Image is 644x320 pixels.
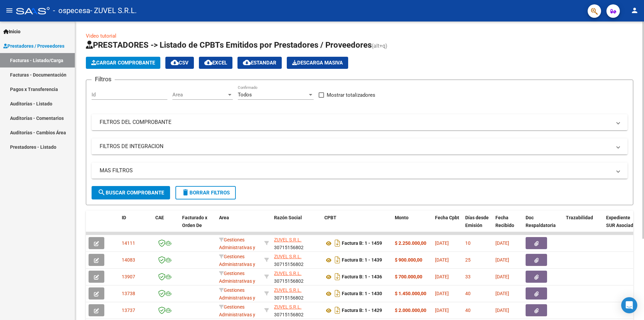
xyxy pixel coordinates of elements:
[122,291,135,296] span: 13738
[219,237,255,258] span: Gestiones Administrativas y Otros
[342,308,382,313] strong: Factura B: 1 - 1429
[495,291,509,296] span: [DATE]
[435,308,449,313] span: [DATE]
[621,297,637,313] div: Open Intercom Messenger
[100,119,611,126] mat-panel-title: FILTROS DEL COMPROBANTE
[333,238,342,248] i: Descargar documento
[395,215,409,220] span: Monto
[274,253,319,267] div: 30715156802
[274,270,319,284] div: 30715156802
[175,186,236,199] button: Borrar Filtros
[333,255,342,265] i: Descargar documento
[86,57,160,69] button: Cargar Comprobante
[465,240,471,246] span: 10
[3,42,64,50] span: Prestadores / Proveedores
[526,215,556,228] span: Doc Respaldatoria
[523,211,563,240] datatable-header-cell: Doc Respaldatoria
[606,215,636,228] span: Expediente SUR Asociado
[432,211,463,240] datatable-header-cell: Fecha Cpbt
[92,163,628,179] mat-expansion-panel-header: MAS FILTROS
[219,215,229,220] span: Area
[342,274,382,280] strong: Factura B: 1 - 1436
[204,60,227,66] span: EXCEL
[395,291,426,296] strong: $ 1.450.000,00
[274,237,302,242] span: ZUVEL S.R.L.
[435,215,459,220] span: Fecha Cpbt
[90,3,137,18] span: - ZUVEL S.R.L.
[395,308,426,313] strong: $ 2.000.000,00
[465,215,489,228] span: Días desde Emisión
[563,211,603,240] datatable-header-cell: Trazabilidad
[122,215,126,220] span: ID
[199,57,232,69] button: EXCEL
[324,215,336,220] span: CPBT
[53,3,90,18] span: - ospecesa
[219,271,255,291] span: Gestiones Administrativas y Otros
[274,215,302,220] span: Razón Social
[243,60,276,66] span: Estandar
[465,257,471,263] span: 25
[465,308,471,313] span: 40
[92,186,170,199] button: Buscar Comprobante
[238,92,252,98] span: Todos
[119,211,153,240] datatable-header-cell: ID
[566,215,593,220] span: Trazabilidad
[181,188,190,196] mat-icon: delete
[342,258,382,263] strong: Factura B: 1 - 1439
[91,60,155,66] span: Cargar Comprobante
[155,215,164,220] span: CAE
[603,211,640,240] datatable-header-cell: Expediente SUR Asociado
[435,240,449,246] span: [DATE]
[219,287,255,308] span: Gestiones Administrativas y Otros
[122,257,135,263] span: 14083
[92,138,628,154] mat-expansion-panel-header: FILTROS DE INTEGRACION
[435,257,449,263] span: [DATE]
[287,57,348,69] app-download-masive: Descarga masiva de comprobantes (adjuntos)
[122,308,135,313] span: 13737
[465,291,471,296] span: 40
[5,6,13,14] mat-icon: menu
[274,287,302,293] span: ZUVEL S.R.L.
[3,28,20,35] span: Inicio
[435,274,449,279] span: [DATE]
[172,92,227,98] span: Area
[181,190,230,196] span: Borrar Filtros
[274,254,302,259] span: ZUVEL S.R.L.
[333,305,342,316] i: Descargar documento
[182,215,207,228] span: Facturado x Orden De
[495,240,509,246] span: [DATE]
[204,58,212,66] mat-icon: cloud_download
[219,254,255,275] span: Gestiones Administrativas y Otros
[463,211,493,240] datatable-header-cell: Días desde Emisión
[98,188,106,196] mat-icon: search
[342,291,382,296] strong: Factura B: 1 - 1430
[92,114,628,130] mat-expansion-panel-header: FILTROS DEL COMPROBANTE
[631,6,639,14] mat-icon: person
[274,271,302,276] span: ZUVEL S.R.L.
[100,143,611,150] mat-panel-title: FILTROS DE INTEGRACION
[292,60,343,66] span: Descarga Masiva
[327,91,375,99] span: Mostrar totalizadores
[392,211,432,240] datatable-header-cell: Monto
[322,211,392,240] datatable-header-cell: CPBT
[92,75,115,84] h3: Filtros
[274,286,319,301] div: 30715156802
[86,33,116,39] a: Video tutorial
[333,271,342,282] i: Descargar documento
[287,57,348,69] button: Descarga Masiva
[237,57,282,69] button: Estandar
[395,240,426,246] strong: $ 2.250.000,00
[271,211,322,240] datatable-header-cell: Razón Social
[493,211,523,240] datatable-header-cell: Fecha Recibido
[274,236,319,250] div: 30715156802
[333,288,342,299] i: Descargar documento
[495,215,514,228] span: Fecha Recibido
[216,211,262,240] datatable-header-cell: Area
[465,274,471,279] span: 33
[435,291,449,296] span: [DATE]
[122,240,135,246] span: 14111
[171,58,179,66] mat-icon: cloud_download
[274,303,319,317] div: 30715156802
[100,167,611,174] mat-panel-title: MAS FILTROS
[98,190,164,196] span: Buscar Comprobante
